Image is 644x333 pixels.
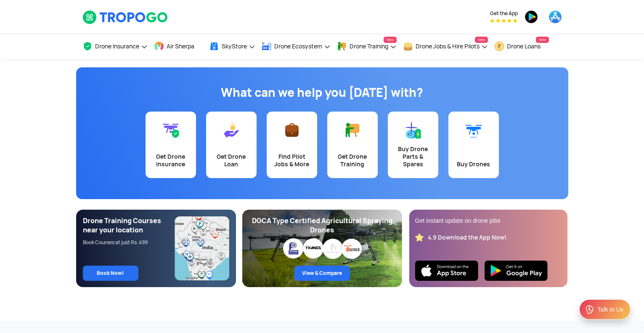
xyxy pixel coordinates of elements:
[154,34,203,59] a: Air Sherpa
[598,305,623,314] div: Talk to Us
[206,112,257,178] a: Get Drone Loan
[82,84,562,101] h1: What can we help you [DATE] with?
[393,145,433,168] div: Buy Drone Parts & Spares
[146,112,196,178] a: Get Drone Insurance
[485,261,548,281] img: Playstore
[82,34,148,59] a: Drone Insurance
[384,37,396,43] span: New
[211,153,252,168] div: Get Drone Loan
[327,112,378,178] a: Get Drone Training
[223,122,240,139] img: Get Drone Loan
[490,10,518,17] span: Get the App
[494,34,549,59] a: Drone LoansNew
[267,112,317,178] a: Find Pilot Jobs & More
[536,37,549,43] span: New
[428,234,506,242] div: 4.9 Download the App Now!
[415,233,424,242] img: star_rating
[416,43,480,50] span: Drone Jobs & Hire Pilots
[448,112,499,178] a: Buy Drones
[490,19,517,23] img: App Raking
[262,34,331,59] a: Drone Ecosystem
[475,37,488,43] span: New
[350,43,388,50] span: Drone Training
[388,112,438,178] a: Buy Drone Parts & Spares
[222,43,247,50] span: SkyStore
[465,122,482,139] img: Buy Drones
[344,122,361,139] img: Get Drone Training
[415,261,478,281] img: Ios
[151,153,191,168] div: Get Drone Insurance
[405,122,421,139] img: Buy Drone Parts & Spares
[525,10,538,24] img: playstore
[95,43,139,50] span: Drone Insurance
[83,239,175,246] div: Book Courses at just Rs. 499
[162,122,179,139] img: Get Drone Insurance
[167,43,194,50] span: Air Sherpa
[82,10,169,24] img: TropoGo Logo
[453,160,494,168] div: Buy Drones
[585,304,595,314] img: ic_Support.svg
[83,216,175,235] div: Drone Training Courses near your location
[272,153,312,168] div: Find Pilot Jobs & More
[249,216,395,235] div: DGCA Type Certified Agricultural Spraying Drones
[337,34,397,59] a: Drone TrainingNew
[403,34,488,59] a: Drone Jobs & Hire PilotsNew
[549,10,562,24] img: appstore
[284,122,300,139] img: Find Pilot Jobs & More
[507,43,541,50] span: Drone Loans
[294,266,350,281] a: View & Compare
[415,216,562,225] div: Get instant update on drone jobs
[83,266,138,281] a: Book Now!
[209,34,255,59] a: SkyStore
[274,43,322,50] span: Drone Ecosystem
[332,153,373,168] div: Get Drone Training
